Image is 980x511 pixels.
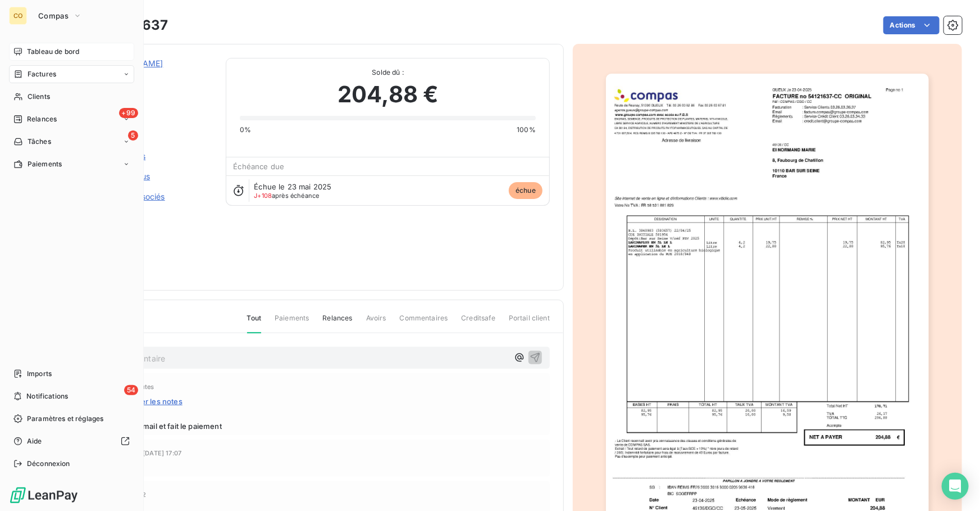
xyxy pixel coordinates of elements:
[9,7,27,25] div: CO
[28,137,51,147] span: Tâches
[254,192,319,199] span: après échéance
[27,414,103,424] span: Paramètres et réglages
[124,385,138,395] span: 54
[27,436,42,446] span: Aide
[275,313,309,332] span: Paiements
[143,450,181,456] span: [DATE] 17:07
[26,391,68,401] span: Notifications
[9,486,79,504] img: Logo LeanPay
[28,159,62,169] span: Paiements
[72,422,545,431] span: Le 08/09 : Dupli par mail et fait le paiement
[517,125,536,135] span: 100%
[240,125,251,135] span: 0%
[27,369,52,379] span: Imports
[509,313,550,332] span: Portail client
[28,92,50,102] span: Clients
[27,47,79,57] span: Tableau de bord
[461,313,495,332] span: Creditsafe
[27,114,57,124] span: Relances
[233,162,284,171] span: Échéance due
[88,71,212,80] span: 46136
[338,78,438,111] span: 204,88 €
[117,397,183,406] span: Masquer les notes
[509,182,543,199] span: échue
[247,313,262,333] span: Tout
[28,69,56,79] span: Factures
[254,192,272,200] span: J+108
[27,459,70,469] span: Déconnexion
[366,313,386,332] span: Avoirs
[38,11,69,20] span: Compas
[72,409,545,418] span: Notes :
[400,313,448,332] span: Commentaires
[322,313,352,332] span: Relances
[9,432,134,450] a: Aide
[119,108,138,118] span: +99
[128,130,138,141] span: 5
[254,182,331,191] span: Échue le 23 mai 2025
[883,16,940,34] button: Actions
[240,67,536,78] span: Solde dû :
[942,473,969,500] div: Open Intercom Messenger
